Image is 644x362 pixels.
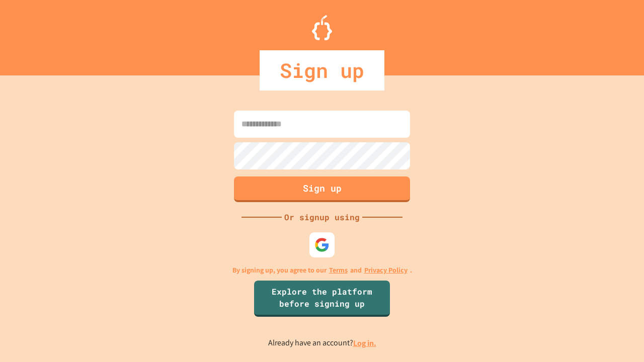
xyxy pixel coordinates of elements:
[234,176,410,202] button: Sign up
[312,15,332,40] img: Logo.svg
[268,337,376,349] p: Already have an account?
[282,211,362,223] div: Or signup using
[232,265,412,276] p: By signing up, you agree to our and .
[364,265,408,276] a: Privacy Policy
[353,338,376,348] a: Log in.
[329,265,348,276] a: Terms
[260,50,384,90] div: Sign up
[314,237,330,252] img: google-icon.svg
[254,281,390,317] a: Explore the platform before signing up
